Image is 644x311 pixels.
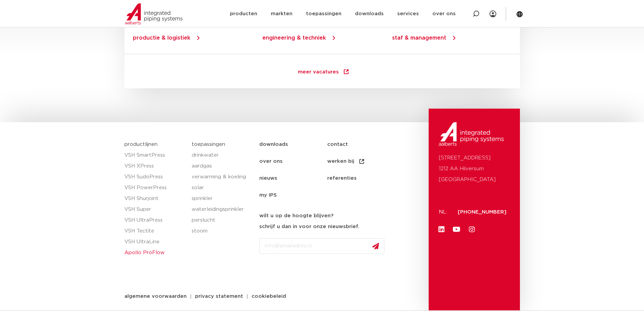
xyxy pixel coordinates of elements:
[246,294,291,299] a: cookiebeleid
[195,294,243,299] span: privacy statement
[124,226,185,237] a: VSH Tectite
[192,204,253,215] a: waterleidingsprinkler
[133,35,190,41] a: productie & logistiek
[124,182,185,193] a: VSH PowerPress
[372,243,379,250] img: send.svg
[192,161,253,172] a: aardgas
[327,170,395,187] a: referenties
[192,142,225,147] a: toepassingen
[192,226,253,237] a: stoom
[124,142,158,147] a: productlijnen
[124,150,185,161] a: VSH SmartPress
[124,215,185,226] a: VSH UltraPress
[439,153,510,185] p: [STREET_ADDRESS] 1212 AA Hilversum [GEOGRAPHIC_DATA]
[124,294,187,299] span: algemene voorwaarden
[259,238,384,254] input: info@emailadres.nl
[327,136,395,153] a: contact
[259,259,362,286] iframe: reCAPTCHA
[259,136,425,204] nav: Menu
[192,172,253,182] a: verwarming & koeling
[192,193,253,204] a: sprinkler
[124,161,185,172] a: VSH XPress
[192,150,253,161] a: drinkwater
[124,247,185,258] a: Apollo ProFlow
[259,224,359,229] strong: schrijf u dan in voor onze nieuwsbrief.
[259,153,327,170] a: over ons
[284,63,363,82] a: meer vacatures
[392,35,446,41] a: staf & management
[259,187,327,204] a: my IPS
[262,35,326,41] a: engineering & techniek
[458,209,506,215] a: [PHONE_NUMBER]
[190,294,248,299] a: privacy statement
[192,215,253,226] a: perslucht
[124,204,185,215] a: VSH Super
[124,172,185,182] a: VSH SudoPress
[327,153,395,170] a: werken bij
[259,136,327,153] a: downloads
[119,294,192,299] a: algemene voorwaarden
[124,237,185,247] a: VSH UltraLine
[252,294,286,299] span: cookiebeleid
[298,69,339,76] span: meer vacatures
[439,207,450,218] p: NL:
[259,213,333,218] strong: wilt u op de hoogte blijven?
[259,170,327,187] a: nieuws
[124,193,185,204] a: VSH Shurjoint
[192,182,253,193] a: solar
